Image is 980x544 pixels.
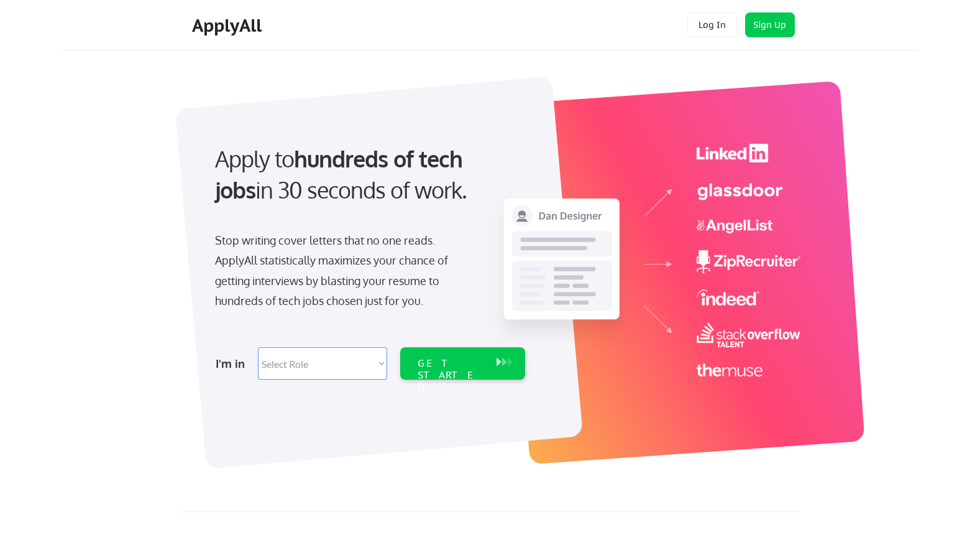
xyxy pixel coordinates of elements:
[192,15,265,36] div: ApplyAll
[418,357,484,393] div: GET STARTED
[215,230,470,311] div: Stop writing cover letters that no one reads. ApplyAll statistically maximizes your chance of get...
[216,354,250,373] div: I'm in
[687,12,737,37] button: Log In
[215,143,520,206] div: Apply to in 30 seconds of work.
[745,12,795,37] button: Sign Up
[215,144,468,204] strong: hundreds of tech jobs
